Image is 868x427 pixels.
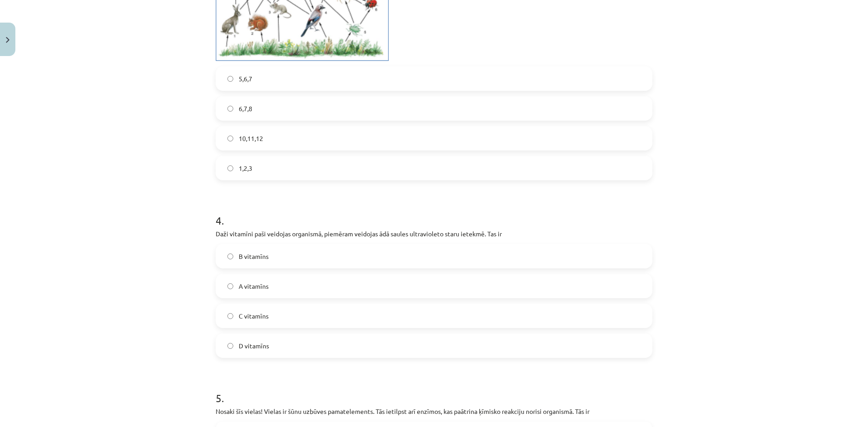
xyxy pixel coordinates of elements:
[227,313,233,319] input: C vitamīns
[227,343,233,349] input: D vitamīns
[216,198,652,226] h1: 4 .
[216,407,652,416] p: Nosaki šīs vielas! Vielas ir šūnu uzbūves pamatelements. Tās ietilpst arī enzīmos, kas paātrina ķ...
[239,164,252,173] span: 1,2,3
[239,252,269,261] span: B vitamīns
[239,341,269,351] span: D vitamīns
[239,282,269,291] span: A vitamīns
[227,283,233,289] input: A vitamīns
[239,104,252,113] span: 6,7,8
[216,229,652,239] p: Daži vitamīni paši veidojas organismā, piemēram veidojas ādā saules ultravioleto staru ietekmē. T...
[227,165,233,171] input: 1,2,3
[227,136,233,141] input: 10,11,12
[6,37,9,43] img: icon-close-lesson-0947bae3869378f0d4975bcd49f059093ad1ed9edebbc8119c70593378902aed.svg
[216,376,652,404] h1: 5 .
[227,106,233,112] input: 6,7,8
[239,311,269,321] span: C vitamīns
[227,76,233,82] input: 5,6,7
[239,74,252,84] span: 5,6,7
[227,253,233,259] input: B vitamīns
[239,134,263,143] span: 10,11,12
